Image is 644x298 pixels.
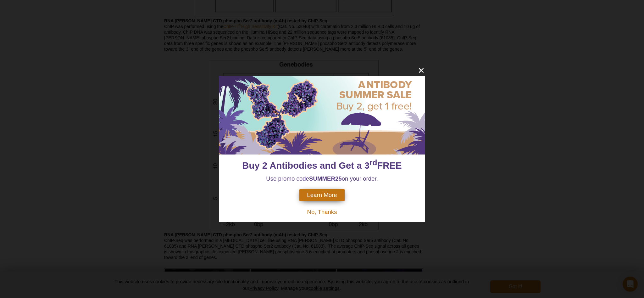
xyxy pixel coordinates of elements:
sup: rd [369,159,377,167]
button: close [417,66,425,74]
span: Buy 2 Antibodies and Get a 3 FREE [242,160,402,171]
span: Use promo code on your order. [266,175,378,182]
span: Learn More [307,192,337,199]
span: No, Thanks [307,209,337,215]
strong: SUMMER25 [309,175,342,182]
